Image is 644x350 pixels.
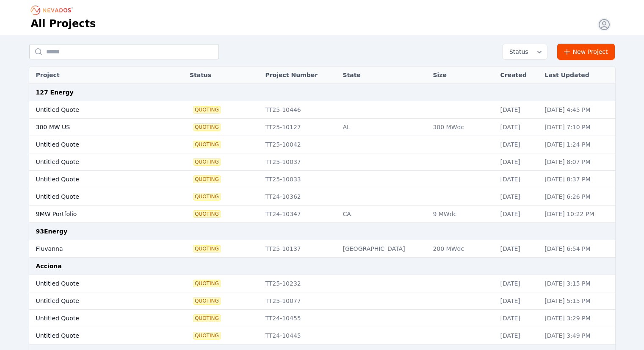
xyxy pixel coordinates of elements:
[261,206,338,223] td: TT24-10347
[540,101,615,119] td: [DATE] 4:45 PM
[193,245,221,252] span: Quoting
[261,327,338,344] td: TT24-10445
[496,310,540,327] td: [DATE]
[193,297,221,304] span: Quoting
[29,67,164,84] th: Project
[193,193,221,200] span: Quoting
[540,310,615,327] td: [DATE] 3:29 PM
[496,171,540,188] td: [DATE]
[496,188,540,206] td: [DATE]
[29,310,615,327] tr: Untitled QuoteQuotingTT24-10455[DATE][DATE] 3:29 PM
[496,67,540,84] th: Created
[540,275,615,292] td: [DATE] 3:15 PM
[261,136,338,153] td: TT25-10042
[496,327,540,344] td: [DATE]
[540,67,615,84] th: Last Updated
[29,84,615,101] td: 127 Energy
[193,141,221,148] span: Quoting
[29,206,615,223] tr: 9MW PortfolioQuotingTT24-10347CA9 MWdc[DATE][DATE] 10:22 PM
[261,119,338,136] td: TT25-10127
[29,188,615,206] tr: Untitled QuoteQuotingTT24-10362[DATE][DATE] 6:26 PM
[29,275,164,292] td: Untitled Quote
[193,332,221,339] span: Quoting
[193,106,221,113] span: Quoting
[261,240,338,258] td: TT25-10137
[428,206,496,223] td: 9 MWdc
[540,327,615,344] td: [DATE] 3:49 PM
[540,292,615,310] td: [DATE] 5:15 PM
[29,136,164,153] td: Untitled Quote
[261,171,338,188] td: TT25-10033
[428,67,496,84] th: Size
[185,67,261,84] th: Status
[29,153,164,171] td: Untitled Quote
[496,206,540,223] td: [DATE]
[261,153,338,171] td: TT25-10037
[261,67,338,84] th: Project Number
[261,275,338,292] td: TT25-10232
[540,171,615,188] td: [DATE] 8:37 PM
[193,211,221,217] span: Quoting
[261,188,338,206] td: TT24-10362
[29,101,615,119] tr: Untitled QuoteQuotingTT25-10446[DATE][DATE] 4:45 PM
[496,101,540,119] td: [DATE]
[29,188,164,206] td: Untitled Quote
[29,119,164,136] td: 300 MW US
[193,315,221,322] span: Quoting
[261,101,338,119] td: TT25-10446
[29,310,164,327] td: Untitled Quote
[496,240,540,258] td: [DATE]
[193,176,221,183] span: Quoting
[29,292,615,310] tr: Untitled QuoteQuotingTT25-10077[DATE][DATE] 5:15 PM
[496,292,540,310] td: [DATE]
[29,275,615,292] tr: Untitled QuoteQuotingTT25-10232[DATE][DATE] 3:15 PM
[496,275,540,292] td: [DATE]
[506,47,528,56] span: Status
[540,153,615,171] td: [DATE] 8:07 PM
[193,158,221,165] span: Quoting
[557,44,615,60] a: New Project
[29,101,164,119] td: Untitled Quote
[540,119,615,136] td: [DATE] 7:10 PM
[338,67,428,84] th: State
[503,44,547,59] button: Status
[31,3,76,17] nav: Breadcrumb
[540,240,615,258] td: [DATE] 6:54 PM
[29,171,615,188] tr: Untitled QuoteQuotingTT25-10033[DATE][DATE] 8:37 PM
[496,136,540,153] td: [DATE]
[428,119,496,136] td: 300 MWdc
[338,240,428,258] td: [GEOGRAPHIC_DATA]
[29,240,164,258] td: Fluvanna
[29,292,164,310] td: Untitled Quote
[193,124,221,131] span: Quoting
[29,327,164,344] td: Untitled Quote
[193,280,221,287] span: Quoting
[29,153,615,171] tr: Untitled QuoteQuotingTT25-10037[DATE][DATE] 8:07 PM
[338,119,428,136] td: AL
[29,240,615,258] tr: FluvannaQuotingTT25-10137[GEOGRAPHIC_DATA]200 MWdc[DATE][DATE] 6:54 PM
[29,258,615,275] td: Acciona
[29,171,164,188] td: Untitled Quote
[29,206,164,223] td: 9MW Portfolio
[29,223,615,240] td: 93Energy
[540,136,615,153] td: [DATE] 1:24 PM
[496,153,540,171] td: [DATE]
[428,240,496,258] td: 200 MWdc
[540,188,615,206] td: [DATE] 6:26 PM
[29,119,615,136] tr: 300 MW USQuotingTT25-10127AL300 MWdc[DATE][DATE] 7:10 PM
[261,292,338,310] td: TT25-10077
[31,17,96,31] h1: All Projects
[540,206,615,223] td: [DATE] 10:22 PM
[496,119,540,136] td: [DATE]
[338,206,428,223] td: CA
[261,310,338,327] td: TT24-10455
[29,136,615,153] tr: Untitled QuoteQuotingTT25-10042[DATE][DATE] 1:24 PM
[29,327,615,344] tr: Untitled QuoteQuotingTT24-10445[DATE][DATE] 3:49 PM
